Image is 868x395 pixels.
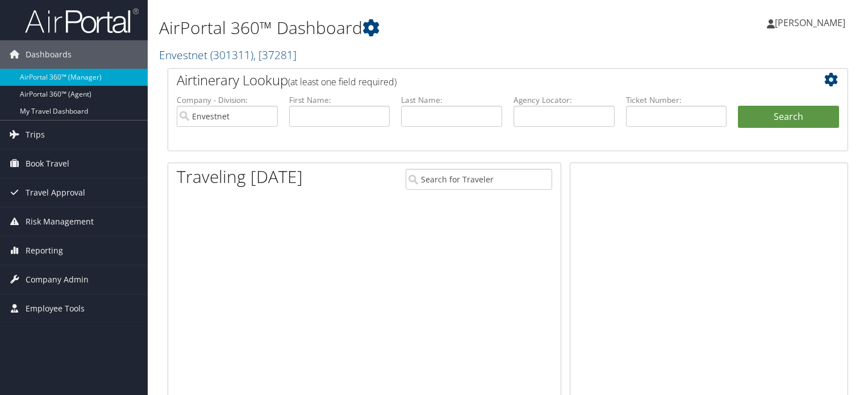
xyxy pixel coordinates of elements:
[289,94,390,106] label: First Name:
[26,265,89,294] span: Company Admin
[406,169,552,190] input: Search for Traveler
[159,47,297,63] a: Envestnet
[26,236,63,265] span: Reporting
[210,47,253,63] span: ( 301311 )
[26,149,69,178] span: Book Travel
[288,76,397,88] span: (at least one field required)
[738,106,839,128] button: Search
[767,6,857,40] a: [PERSON_NAME]
[401,94,502,106] label: Last Name:
[775,16,845,29] span: [PERSON_NAME]
[25,7,139,34] img: airportal-logo.png
[177,70,782,90] h2: Airtinerary Lookup
[626,94,727,106] label: Ticket Number:
[159,16,624,40] h1: AirPortal 360™ Dashboard
[177,94,278,106] label: Company - Division:
[26,178,85,207] span: Travel Approval
[26,207,94,236] span: Risk Management
[514,94,615,106] label: Agency Locator:
[26,294,85,323] span: Employee Tools
[26,120,45,149] span: Trips
[26,40,72,69] span: Dashboards
[177,165,303,189] h1: Traveling [DATE]
[253,47,297,63] span: , [ 37281 ]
